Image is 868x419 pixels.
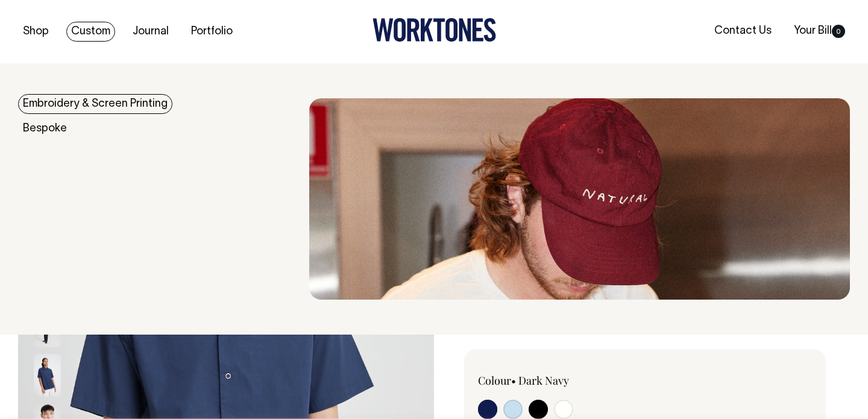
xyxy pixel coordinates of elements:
[34,354,61,396] img: dark-navy
[18,22,54,42] a: Shop
[789,21,850,41] a: Your Bill0
[518,373,569,388] label: Dark Navy
[186,22,237,42] a: Portfolio
[478,373,612,388] div: Colour
[309,98,850,300] img: embroidery & Screen Printing
[18,119,72,139] a: Bespoke
[18,94,172,114] a: Embroidery & Screen Printing
[511,373,516,388] span: •
[66,22,115,42] a: Custom
[709,21,776,41] a: Contact Us
[128,22,174,42] a: Journal
[832,25,845,38] span: 0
